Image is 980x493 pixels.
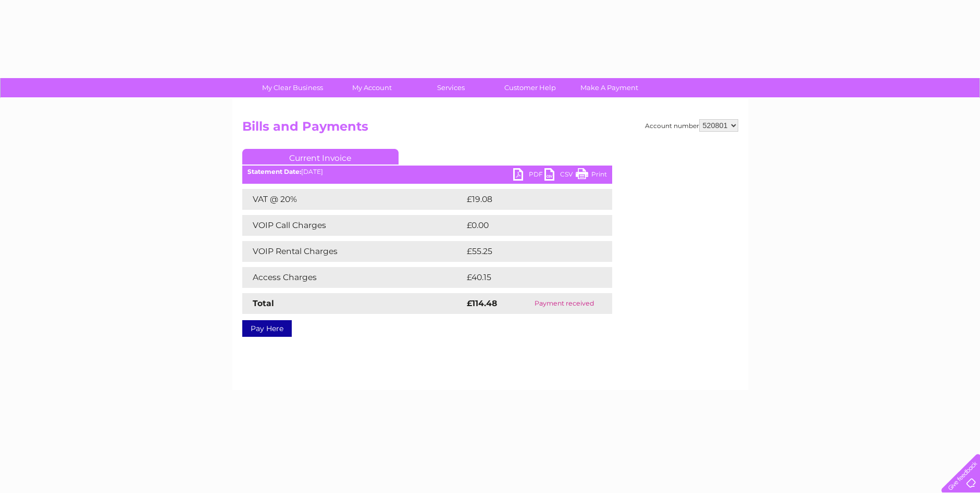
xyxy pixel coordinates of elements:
td: VOIP Call Charges [242,215,464,236]
a: CSV [544,168,576,183]
h2: Bills and Payments [242,119,738,139]
div: [DATE] [242,168,612,175]
a: Make A Payment [566,78,652,97]
a: Services [408,78,494,97]
td: £19.08 [464,189,591,210]
td: VAT @ 20% [242,189,464,210]
a: Current Invoice [242,149,399,165]
td: £40.15 [464,267,590,288]
td: Access Charges [242,267,464,288]
a: My Clear Business [250,78,336,97]
td: £55.25 [464,241,591,262]
td: VOIP Rental Charges [242,241,464,262]
a: Pay Here [242,320,292,337]
td: £0.00 [464,215,588,236]
a: My Account [329,78,415,97]
a: Customer Help [487,78,573,97]
b: Statement Date: [247,168,301,175]
a: Print [576,168,607,183]
strong: £114.48 [467,298,497,308]
td: Payment received [516,293,612,314]
a: PDF [513,168,544,183]
strong: Total [253,298,274,308]
div: Account number [645,119,738,132]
